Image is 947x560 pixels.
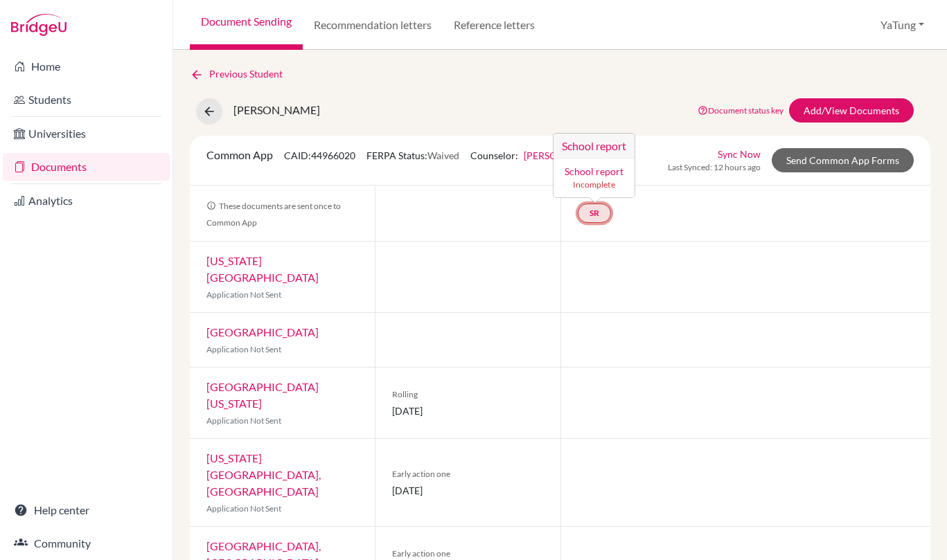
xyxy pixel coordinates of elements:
a: Students [3,86,170,114]
a: [PERSON_NAME] [524,150,601,161]
h3: School report [554,134,635,159]
a: Document status key [698,105,784,116]
a: Analytics [3,187,170,215]
span: Rolling [392,388,543,401]
img: Bridge-U [11,14,67,36]
a: [US_STATE][GEOGRAPHIC_DATA] [206,254,319,284]
span: Last Synced: 12 hours ago [668,161,761,174]
small: Incomplete [562,179,626,191]
span: Counselor: [470,150,601,161]
a: Documents [3,153,170,181]
a: Add/View Documents [789,98,914,123]
span: Application Not Sent [206,415,281,426]
span: [DATE] [392,483,543,498]
span: Application Not Sent [206,289,281,300]
a: Help center [3,496,170,524]
span: FERPA Status: [366,150,459,161]
a: Universities [3,120,170,147]
span: Application Not Sent [206,503,281,514]
a: Previous Student [190,66,294,82]
a: Community [3,530,170,557]
span: [PERSON_NAME] [233,103,320,116]
a: School report [565,165,623,177]
span: [DATE] [392,404,543,418]
span: Waived [427,150,459,161]
span: Common App [206,148,273,161]
span: Early action one [392,468,543,480]
span: CAID: 44966020 [284,150,355,161]
a: Home [3,53,170,80]
span: Early action one [392,548,543,560]
a: SRSchool report School report Incomplete [578,204,611,223]
a: [GEOGRAPHIC_DATA] [206,325,319,338]
a: Send Common App Forms [772,148,914,172]
span: These documents are sent once to Common App [206,201,341,228]
a: [GEOGRAPHIC_DATA][US_STATE] [206,380,319,410]
a: Sync Now [718,147,761,161]
span: Application Not Sent [206,344,281,354]
button: YaTung [874,12,930,38]
a: [US_STATE][GEOGRAPHIC_DATA], [GEOGRAPHIC_DATA] [206,451,321,498]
